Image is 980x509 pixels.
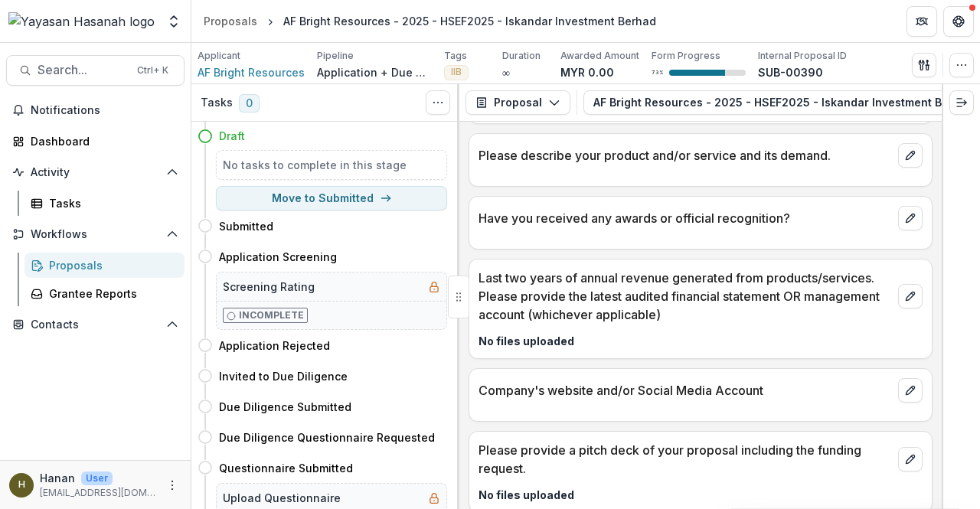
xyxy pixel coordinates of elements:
[198,10,263,32] a: Proposals
[8,12,155,31] img: Yayasan Hasanah logo
[198,49,240,63] p: Applicant
[24,281,185,306] a: Grantee Reports
[317,64,432,80] p: Application + Due Diligence + Pitching Process
[219,368,348,384] h4: Invited to Due Diligence
[317,49,354,63] p: Pipeline
[479,333,923,349] p: No files uploaded
[560,49,639,63] p: Awarded Amount
[898,447,923,471] button: edit
[949,90,974,115] button: Expand right
[6,160,185,184] button: Open Activity
[479,381,892,400] p: Company's website and/or Social Media Account
[6,98,185,122] button: Notifications
[163,6,185,37] button: Open entity switcher
[6,312,185,337] button: Open Contacts
[898,143,923,168] button: edit
[239,94,260,113] span: 0
[40,470,75,486] p: Hanan
[198,10,662,32] nav: breadcrumb
[49,285,172,302] div: Grantee Reports
[479,269,892,324] p: Last two years of annual revenue generated from products/services. Please provide the latest audi...
[38,63,128,77] span: Search...
[502,49,541,63] p: Duration
[758,64,823,80] p: SUB-00390
[898,378,923,403] button: edit
[219,399,351,415] h4: Due Diligence Submitted
[31,228,160,241] span: Workflows
[502,64,510,80] p: ∞
[479,146,892,165] p: Please describe your product and/or service and its demand.
[758,49,847,63] p: Internal Proposal ID
[223,157,440,173] h5: No tasks to complete in this stage
[479,209,892,227] p: Have you received any awards or official recognition?
[49,195,172,211] div: Tasks
[163,476,181,494] button: More
[201,96,233,109] h3: Tasks
[219,338,330,354] h4: Application Rejected
[451,67,462,77] span: IIB
[18,480,25,490] div: Hanan
[652,49,720,63] p: Form Progress
[6,55,185,86] button: Search...
[49,257,172,273] div: Proposals
[898,284,923,308] button: edit
[198,64,305,80] a: AF Bright Resources
[31,104,178,117] span: Notifications
[219,128,245,144] h4: Draft
[6,222,185,246] button: Open Workflows
[31,133,172,149] div: Dashboard
[6,129,185,154] a: Dashboard
[204,13,257,29] div: Proposals
[40,486,157,500] p: [EMAIL_ADDRESS][DOMAIN_NAME]
[444,49,467,63] p: Tags
[219,249,337,265] h4: Application Screening
[479,441,892,478] p: Please provide a pitch deck of your proposal including the funding request.
[223,279,315,295] h5: Screening Rating
[943,6,974,37] button: Get Help
[219,218,273,234] h4: Submitted
[81,471,113,485] p: User
[219,460,353,476] h4: Questionnaire Submitted
[652,67,663,78] p: 73 %
[465,90,570,115] button: Proposal
[898,206,923,230] button: edit
[479,487,923,503] p: No files uploaded
[24,191,185,216] a: Tasks
[223,490,341,506] h5: Upload Questionnaire
[219,429,435,445] h4: Due Diligence Questionnaire Requested
[216,186,447,210] button: Move to Submitted
[24,253,185,278] a: Proposals
[906,6,937,37] button: Partners
[239,308,304,322] p: Incomplete
[31,166,160,179] span: Activity
[426,90,450,115] button: Toggle View Cancelled Tasks
[134,62,171,79] div: Ctrl + K
[31,318,160,331] span: Contacts
[560,64,614,80] p: MYR 0.00
[283,13,656,29] div: AF Bright Resources - 2025 - HSEF2025 - Iskandar Investment Berhad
